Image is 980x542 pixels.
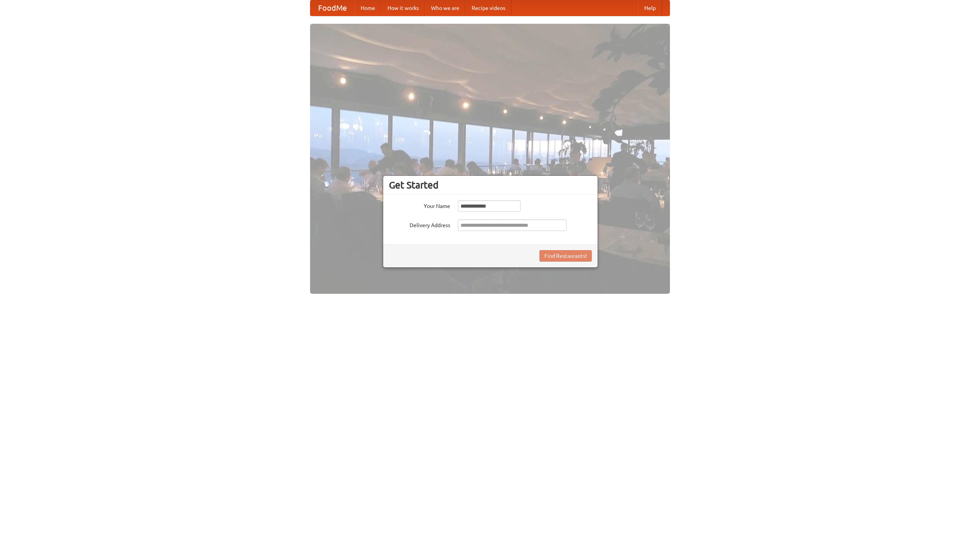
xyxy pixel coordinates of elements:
a: Help [638,0,662,16]
button: Find Restaurants! [539,250,592,262]
a: FoodMe [310,0,354,16]
label: Your Name [389,200,450,210]
a: Recipe videos [465,0,511,16]
label: Delivery Address [389,219,450,229]
a: How it works [381,0,425,16]
h3: Get Started [389,179,592,191]
a: Home [354,0,381,16]
a: Who we are [425,0,465,16]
